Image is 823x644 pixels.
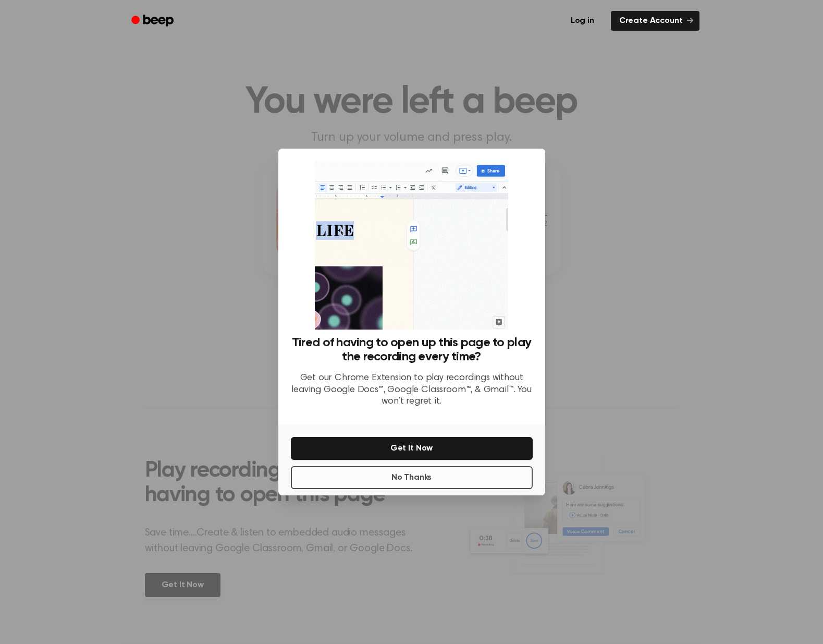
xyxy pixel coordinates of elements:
[315,161,508,330] img: Beep extension in action
[291,466,533,489] button: No Thanks
[611,11,699,31] a: Create Account
[291,437,533,460] button: Get It Now
[124,11,183,31] a: Beep
[560,9,605,33] a: Log in
[291,336,533,364] h3: Tired of having to open up this page to play the recording every time?
[291,372,533,408] p: Get our Chrome Extension to play recordings without leaving Google Docs™, Google Classroom™, & Gm...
